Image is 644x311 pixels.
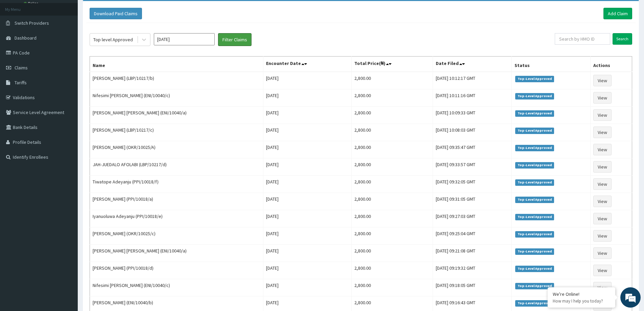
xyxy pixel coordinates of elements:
[515,197,554,203] span: Top-Level Approved
[593,109,612,121] a: View
[90,124,263,141] td: [PERSON_NAME] (LBP/10217/c)
[515,145,554,151] span: Top-Level Approved
[613,33,632,45] input: Search
[218,33,252,46] button: Filter Claims
[593,92,612,104] a: View
[433,245,512,262] td: [DATE] 09:21:08 GMT
[433,262,512,279] td: [DATE] 09:19:32 GMT
[351,107,433,124] td: 2,800.00
[593,247,612,259] a: View
[515,76,554,82] span: Top-Level Approved
[263,176,351,193] td: [DATE]
[351,72,433,89] td: 2,800.00
[13,34,27,51] img: d_794563401_company_1708531726252_794563401
[351,262,433,279] td: 2,800.00
[90,193,263,210] td: [PERSON_NAME] (PPI/10018/a)
[90,107,263,124] td: [PERSON_NAME] [PERSON_NAME] (ENI/10040/a)
[90,176,263,193] td: Tiwatope Adeyanju (PPI/10018/f)
[433,107,512,124] td: [DATE] 10:09:33 GMT
[515,128,554,134] span: Top-Level Approved
[351,245,433,262] td: 2,800.00
[90,210,263,227] td: Iyanuoluwa Adeyanju (PPI/10018/e)
[351,227,433,245] td: 2,800.00
[515,231,554,237] span: Top-Level Approved
[553,291,610,297] div: We're Online!
[90,8,142,19] button: Download Paid Claims
[263,262,351,279] td: [DATE]
[93,36,133,43] div: Top level Approved
[90,279,263,296] td: Nifesimi [PERSON_NAME] (ENI/10040/c)
[351,193,433,210] td: 2,800.00
[433,279,512,296] td: [DATE] 09:18:05 GMT
[263,279,351,296] td: [DATE]
[433,193,512,210] td: [DATE] 09:31:05 GMT
[593,144,612,155] a: View
[24,1,40,6] a: Online
[90,245,263,262] td: [PERSON_NAME] [PERSON_NAME] (ENI/10040/a)
[593,75,612,86] a: View
[351,158,433,176] td: 2,800.00
[263,57,351,72] th: Encounter Date
[263,89,351,107] td: [DATE]
[35,38,114,47] div: Chat with us now
[351,176,433,193] td: 2,800.00
[433,176,512,193] td: [DATE] 09:32:05 GMT
[433,141,512,158] td: [DATE] 09:35:47 GMT
[90,89,263,107] td: Nifesimi [PERSON_NAME] (ENI/10040/c)
[154,33,215,45] input: Select Month and Year
[15,35,37,41] span: Dashboard
[263,141,351,158] td: [DATE]
[263,124,351,141] td: [DATE]
[15,65,28,71] span: Claims
[603,8,632,19] a: Add Claim
[15,20,49,26] span: Switch Providers
[90,262,263,279] td: [PERSON_NAME] (PPI/10018/d)
[351,141,433,158] td: 2,800.00
[515,162,554,168] span: Top-Level Approved
[515,214,554,220] span: Top-Level Approved
[90,227,263,245] td: [PERSON_NAME] (OKR/10025/c)
[90,141,263,158] td: [PERSON_NAME] (OKR/10025/A)
[263,245,351,262] td: [DATE]
[433,72,512,89] td: [DATE] 10:12:17 GMT
[515,179,554,185] span: Top-Level Approved
[553,298,610,304] p: How may I help you today?
[39,85,93,154] span: We're online!
[515,266,554,272] span: Top-Level Approved
[515,248,554,254] span: Top-Level Approved
[263,210,351,227] td: [DATE]
[512,57,590,72] th: Status
[593,178,612,190] a: View
[593,282,612,293] a: View
[433,124,512,141] td: [DATE] 10:08:03 GMT
[351,279,433,296] td: 2,800.00
[515,300,554,306] span: Top-Level Approved
[433,89,512,107] td: [DATE] 10:11:16 GMT
[15,80,27,86] span: Tariffs
[593,127,612,138] a: View
[90,57,263,72] th: Name
[351,124,433,141] td: 2,800.00
[593,213,612,224] a: View
[433,57,512,72] th: Date Filed
[263,158,351,176] td: [DATE]
[593,161,612,173] a: View
[515,283,554,289] span: Top-Level Approved
[111,3,127,20] div: Minimize live chat window
[593,196,612,207] a: View
[263,72,351,89] td: [DATE]
[593,230,612,242] a: View
[90,72,263,89] td: [PERSON_NAME] (LBP/10217/b)
[351,210,433,227] td: 2,800.00
[263,227,351,245] td: [DATE]
[433,210,512,227] td: [DATE] 09:27:03 GMT
[593,265,612,276] a: View
[90,158,263,176] td: JAH-JUEDALO AFOLABI (LBP/10217/d)
[590,57,632,72] th: Actions
[433,158,512,176] td: [DATE] 09:33:57 GMT
[555,33,610,45] input: Search by HMO ID
[263,193,351,210] td: [DATE]
[351,89,433,107] td: 2,800.00
[263,107,351,124] td: [DATE]
[3,185,129,208] textarea: Type your message and hit 'Enter'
